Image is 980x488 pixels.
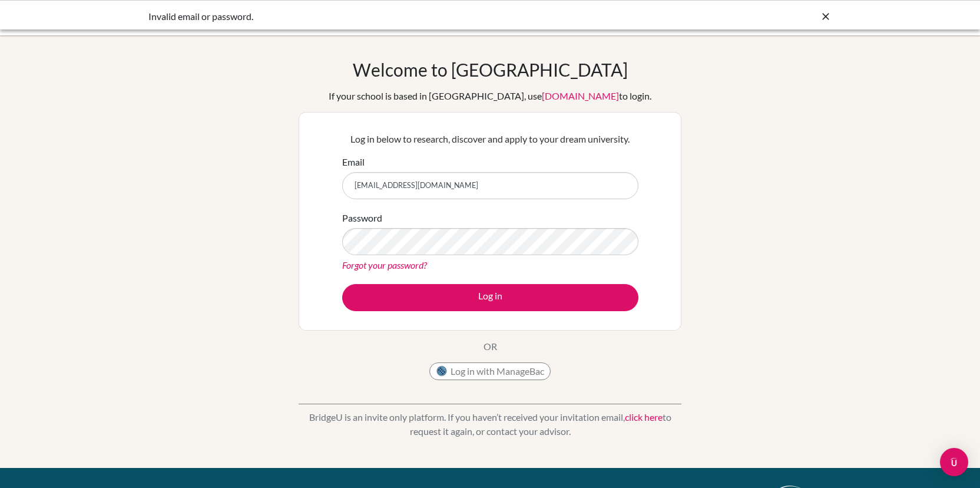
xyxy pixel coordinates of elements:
[429,362,551,380] button: Log in with ManageBac
[299,410,681,438] p: BridgeU is an invite only platform. If you haven’t received your invitation email, to request it ...
[342,259,427,271] a: Forgot your password?
[542,90,619,101] a: [DOMAIN_NAME]
[342,211,382,225] label: Password
[342,155,365,169] label: Email
[625,411,663,423] a: click here
[484,339,497,354] p: OR
[148,9,655,24] div: Invalid email or password.
[329,89,651,103] div: If your school is based in [GEOGRAPHIC_DATA], use to login.
[353,59,628,80] h1: Welcome to [GEOGRAPHIC_DATA]
[940,448,968,476] div: Open Intercom Messenger
[342,284,638,311] button: Log in
[342,132,638,146] p: Log in below to research, discover and apply to your dream university.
